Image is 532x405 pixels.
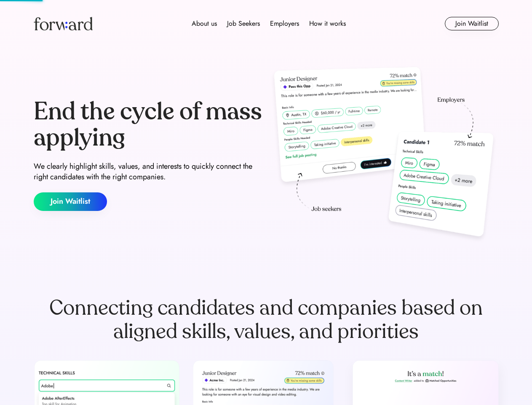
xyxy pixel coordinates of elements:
div: How it works [309,19,346,29]
div: End the cycle of mass applying [34,99,263,151]
button: Join Waitlist [445,17,499,30]
div: Connecting candidates and companies based on aligned skills, values, and priorities [34,296,499,343]
div: About us [192,19,217,29]
div: Employers [270,19,299,29]
img: hero-image.png [270,64,499,246]
div: Job Seekers [227,19,260,29]
button: Join Waitlist [34,192,107,211]
div: We clearly highlight skills, values, and interests to quickly connect the right candidates with t... [34,161,263,182]
img: Forward logo [34,17,93,30]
